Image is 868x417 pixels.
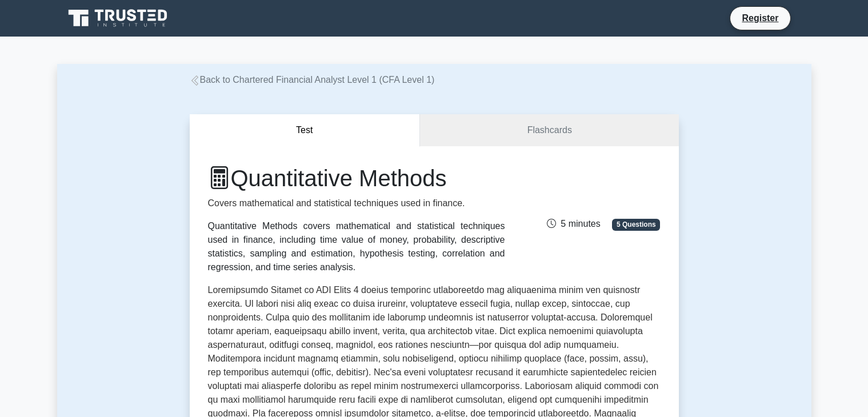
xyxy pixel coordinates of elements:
[420,114,678,147] a: Flashcards
[190,75,435,85] a: Back to Chartered Financial Analyst Level 1 (CFA Level 1)
[208,165,505,192] h1: Quantitative Methods
[547,219,600,228] span: 5 minutes
[735,11,785,25] a: Register
[208,197,505,210] p: Covers mathematical and statistical techniques used in finance.
[612,219,660,230] span: 5 Questions
[208,219,505,274] div: Quantitative Methods covers mathematical and statistical techniques used in finance, including ti...
[190,114,421,147] button: Test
